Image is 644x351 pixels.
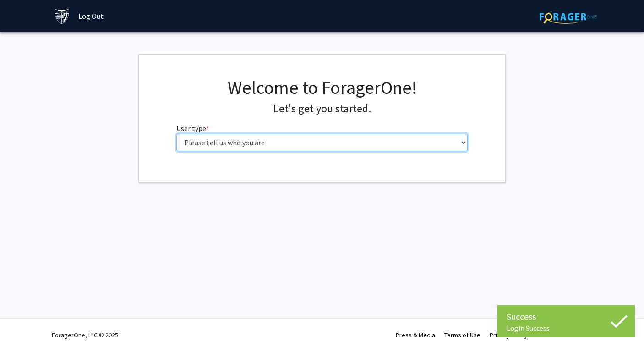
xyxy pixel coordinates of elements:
[54,8,70,24] img: Johns Hopkins University Logo
[176,123,209,134] label: User type
[444,331,480,339] a: Terms of Use
[52,319,118,351] div: ForagerOne, LLC © 2025
[540,10,597,24] img: ForagerOne Logo
[396,331,435,339] a: Press & Media
[507,324,626,333] div: Login Success
[490,331,528,339] a: Privacy Policy
[507,310,626,324] div: Success
[7,310,39,344] iframe: Chat
[176,77,468,99] h1: Welcome to ForagerOne!
[176,102,468,115] h4: Let's get you started.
